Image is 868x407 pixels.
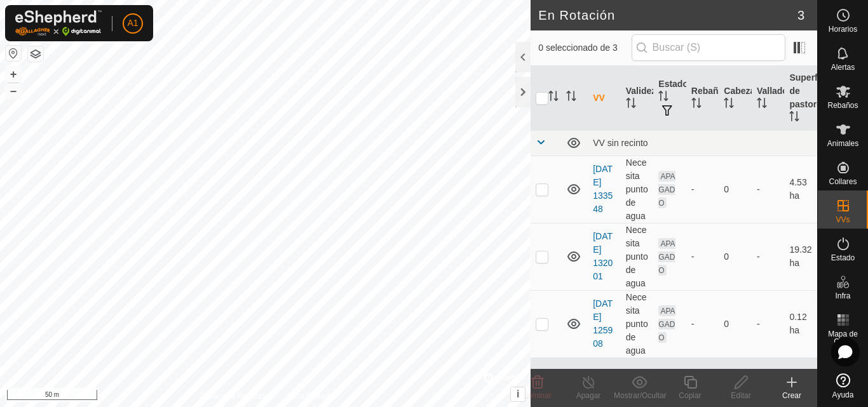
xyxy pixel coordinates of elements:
[566,93,576,103] p-sorticon: Activar para ordenar
[200,390,273,402] a: Política de Privacidad
[6,46,21,61] button: Restablecer Mapa
[593,298,613,349] a: [DATE] 125908
[832,391,854,399] span: Ayuda
[719,223,752,290] td: 0
[752,290,785,357] td: -
[724,100,734,110] p-sorticon: Activar para ordenar
[593,164,613,214] a: [DATE] 133548
[517,389,519,399] span: i
[563,390,614,401] div: Apagar
[658,93,668,103] p-sorticon: Activar para ordenar
[831,254,855,262] span: Estado
[827,102,858,109] span: Rebaños
[538,41,631,55] span: 0 seleccionado de 3
[766,390,817,401] div: Crear
[784,66,817,131] th: Superficie de pastoreo
[827,140,858,147] span: Animales
[757,100,767,110] p-sorticon: Activar para ordenar
[719,66,752,131] th: Cabezas
[28,46,43,62] button: Capas del Mapa
[658,171,675,208] span: APAGADO
[511,387,525,401] button: i
[548,93,559,103] p-sorticon: Activar para ordenar
[588,66,621,131] th: VV
[6,83,21,98] button: –
[653,66,686,131] th: Estado
[621,223,654,290] td: Necesita punto de agua
[752,223,785,290] td: -
[621,66,654,131] th: Validez
[835,292,850,300] span: Infra
[831,63,855,71] span: Alertas
[621,290,654,357] td: Necesita punto de agua
[127,17,138,30] span: A1
[821,330,865,345] span: Mapa de Calor
[818,368,868,404] a: Ayuda
[784,223,817,290] td: 19.32 ha
[524,391,551,400] span: Eliminar
[784,290,817,357] td: 0.12 ha
[797,6,804,25] span: 3
[15,10,102,36] img: Logo Gallagher
[829,178,857,185] span: Collares
[614,390,665,401] div: Mostrar/Ocultar
[719,290,752,357] td: 0
[691,100,702,110] p-sorticon: Activar para ordenar
[658,305,675,343] span: APAGADO
[593,231,613,281] a: [DATE] 132001
[665,390,715,401] div: Copiar
[829,25,857,33] span: Horarios
[789,113,799,123] p-sorticon: Activar para ordenar
[715,390,766,401] div: Editar
[538,8,797,23] h2: En Rotación
[752,156,785,223] td: -
[691,250,714,264] div: -
[288,390,331,402] a: Contáctenos
[691,183,714,196] div: -
[691,317,714,331] div: -
[621,156,654,223] td: Necesita punto de agua
[836,216,850,224] span: VVs
[593,138,812,148] div: VV sin recinto
[658,238,675,276] span: APAGADO
[686,66,719,131] th: Rebaño
[784,156,817,223] td: 4.53 ha
[752,66,785,131] th: Vallado
[626,100,636,110] p-sorticon: Activar para ordenar
[6,67,21,82] button: +
[632,34,785,61] input: Buscar (S)
[719,156,752,223] td: 0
